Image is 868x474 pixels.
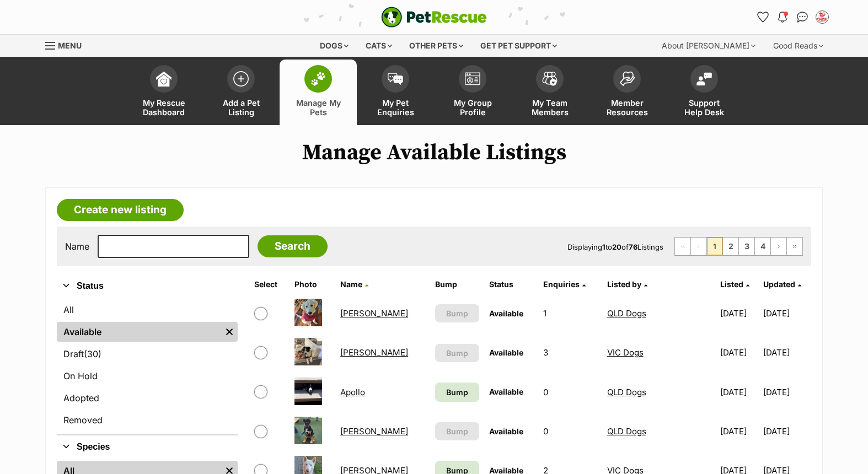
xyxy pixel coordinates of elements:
a: My Group Profile [434,60,511,125]
strong: 1 [602,243,606,251]
th: Bump [431,276,484,293]
button: Bump [435,344,479,362]
span: Bump [446,308,468,319]
a: Support Help Desk [666,60,743,125]
div: Status [57,298,238,434]
a: Member Resources [588,60,666,125]
td: [DATE] [763,373,810,411]
a: Enquiries [543,279,586,289]
a: QLD Dogs [607,426,646,437]
a: Create new listing [57,199,184,221]
div: About [PERSON_NAME] [654,35,763,57]
a: Menu [45,35,89,55]
div: Cats [358,35,400,57]
input: Search [258,235,328,257]
span: Member Resources [602,98,652,117]
a: Next page [771,238,786,255]
button: Bump [435,304,479,322]
a: VIC Dogs [607,347,644,358]
a: [PERSON_NAME] [340,347,408,358]
span: My Pet Enquiries [371,98,420,117]
td: [DATE] [763,333,810,371]
a: Listed by [607,279,647,289]
span: Page 1 [707,238,722,255]
strong: 76 [629,243,637,251]
td: [DATE] [716,373,763,411]
a: PetRescue [381,7,487,28]
span: Listed [720,279,743,289]
a: QLD Dogs [607,308,646,319]
a: On Hold [57,366,238,386]
span: Bump [446,386,468,398]
span: Available [489,387,523,396]
img: dashboard-icon-eb2f2d2d3e046f16d808141f083e7271f6b2e854fb5c12c21221c1fb7104beca.svg [156,71,172,87]
span: Bump [446,425,468,437]
span: Available [489,309,523,318]
div: Good Reads [765,35,831,57]
ul: Account quick links [754,8,831,26]
span: My Group Profile [448,98,497,117]
a: My Rescue Dashboard [125,60,202,125]
th: Status [485,276,538,293]
a: Name [340,279,368,289]
span: Previous page [691,238,706,255]
td: [DATE] [763,412,810,450]
span: Available [489,427,523,436]
img: pet-enquiries-icon-7e3ad2cf08bfb03b45e93fb7055b45f3efa6380592205ae92323e6603595dc1f.svg [388,73,403,85]
th: Photo [290,276,335,293]
td: [DATE] [716,294,763,332]
span: Bump [446,347,468,359]
td: 0 [539,412,602,450]
th: Select [250,276,289,293]
strong: 20 [612,243,621,251]
a: Add a Pet Listing [202,60,280,125]
div: Other pets [401,35,471,57]
button: Status [57,279,238,293]
button: Species [57,440,238,454]
td: [DATE] [716,333,763,371]
img: manage-my-pets-icon-02211641906a0b7f246fdf0571729dbe1e7629f14944591b6c1af311fb30b64b.svg [310,72,326,86]
img: member-resources-icon-8e73f808a243e03378d46382f2149f9095a855e16c252ad45f914b54edf8863c.svg [619,71,635,86]
img: logo-e224e6f780fb5917bec1dbf3a21bbac754714ae5b6737aabdf751b685950b380.svg [381,7,487,28]
button: My account [813,8,831,26]
a: Listed [720,279,749,289]
nav: Pagination [674,237,803,256]
a: Manage My Pets [280,60,357,125]
img: team-members-icon-5396bd8760b3fe7c0b43da4ab00e1e3bb1a5d9ba89233759b79545d2d3fc5d0d.svg [542,72,558,86]
span: Manage My Pets [293,98,343,117]
span: My Team Members [525,98,575,117]
td: [DATE] [763,294,810,332]
a: All [57,300,238,320]
label: Name [65,241,89,251]
img: VIC Dogs profile pic [817,12,828,23]
div: Get pet support [473,35,565,57]
a: [PERSON_NAME] [340,426,408,437]
a: Page 3 [739,238,754,255]
span: translation missing: en.admin.listings.index.attributes.enquiries [543,279,580,289]
td: 1 [539,294,602,332]
a: Remove filter [221,322,238,342]
span: Available [489,348,523,357]
span: My Rescue Dashboard [139,98,189,117]
td: 3 [539,333,602,371]
a: Page 4 [755,238,770,255]
a: Favourites [754,8,771,26]
img: chat-41dd97257d64d25036548639549fe6c8038ab92f7586957e7f3b1b290dea8141.svg [797,12,808,23]
span: (30) [84,347,101,360]
div: Dogs [312,35,356,57]
img: help-desk-icon-fdf02630f3aa405de69fd3d07c3f3aa587a6932b1a1747fa1d2bba05be0121f9.svg [696,72,712,85]
a: My Team Members [511,60,588,125]
a: QLD Dogs [607,387,646,397]
td: 0 [539,373,602,411]
a: Adopted [57,388,238,408]
button: Bump [435,422,479,440]
span: First page [675,238,690,255]
span: Listed by [607,279,641,289]
img: notifications-46538b983faf8c2785f20acdc204bb7945ddae34d4c08c2a6579f10ce5e182be.svg [778,12,787,23]
a: Conversations [794,8,811,26]
a: [PERSON_NAME] [340,308,408,319]
a: Bump [435,383,479,402]
span: Displaying to of Listings [567,243,663,251]
a: Draft [57,344,238,364]
span: Name [340,279,362,289]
